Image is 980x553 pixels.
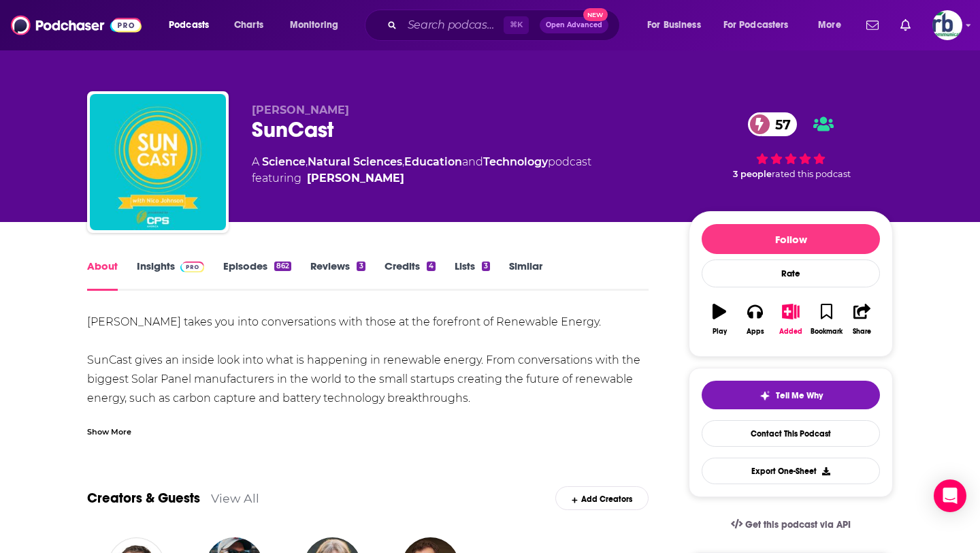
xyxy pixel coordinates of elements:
button: Follow [702,224,880,254]
img: User Profile [932,10,962,40]
div: Play [713,328,727,336]
div: Add Creators [555,486,649,510]
div: Open Intercom Messenger [934,479,966,512]
img: Podchaser - Follow, Share and Rate Podcasts [11,12,142,38]
span: 3 people [733,169,772,179]
a: Science [262,155,306,168]
span: Tell Me Why [776,390,823,401]
a: Lists3 [455,259,490,291]
a: Show notifications dropdown [861,14,884,37]
button: Apps [737,295,772,344]
div: Bookmark [811,328,843,336]
span: , [306,155,308,168]
a: Similar [509,259,542,291]
button: Export One-Sheet [702,458,880,484]
span: Monitoring [290,16,338,35]
span: Podcasts [169,16,209,35]
a: View All [211,491,259,505]
button: Share [845,295,880,344]
a: Education [404,155,462,168]
button: Play [702,295,737,344]
span: For Business [647,16,701,35]
button: open menu [808,14,858,36]
div: Rate [702,259,880,287]
div: 57 3 peoplerated this podcast [689,104,893,188]
img: tell me why sparkle [759,390,770,401]
a: InsightsPodchaser Pro [137,259,204,291]
button: open menu [159,14,227,36]
button: Show profile menu [932,10,962,40]
a: Charts [225,14,272,36]
span: Get this podcast via API [745,519,851,531]
div: 3 [482,262,490,271]
span: ⌘ K [504,16,529,34]
span: 57 [762,112,798,136]
input: Search podcasts, credits, & more... [402,14,504,36]
button: Bookmark [808,295,844,344]
a: Episodes862 [223,259,291,291]
span: Logged in as johannarb [932,10,962,40]
span: and [462,155,483,168]
span: For Podcasters [723,16,789,35]
a: About [87,259,118,291]
span: More [818,16,841,35]
a: Credits4 [385,259,436,291]
span: featuring [252,170,591,187]
img: SunCast [90,94,226,230]
a: Show notifications dropdown [895,14,916,37]
div: A podcast [252,154,591,187]
a: Nico Johnson [307,170,404,187]
span: Charts [234,16,263,35]
span: [PERSON_NAME] [252,104,349,116]
span: New [583,8,608,21]
a: 57 [748,112,798,136]
button: Added [773,295,808,344]
div: 3 [357,262,365,271]
button: open menu [638,14,718,36]
div: 862 [274,262,291,271]
a: Reviews3 [310,259,365,291]
button: open menu [280,14,356,36]
a: Creators & Guests [87,490,200,507]
span: Open Advanced [546,22,602,29]
a: Technology [483,155,548,168]
div: Search podcasts, credits, & more... [378,10,633,41]
button: tell me why sparkleTell Me Why [702,381,880,409]
button: open menu [715,14,808,36]
a: Contact This Podcast [702,420,880,447]
a: Get this podcast via API [720,508,862,541]
span: , [402,155,404,168]
div: Apps [747,328,764,336]
div: Share [853,328,871,336]
span: rated this podcast [772,169,851,179]
a: Natural Sciences [308,155,402,168]
div: 4 [427,262,436,271]
div: Added [779,328,802,336]
button: Open AdvancedNew [540,17,608,33]
img: Podchaser Pro [180,262,204,272]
